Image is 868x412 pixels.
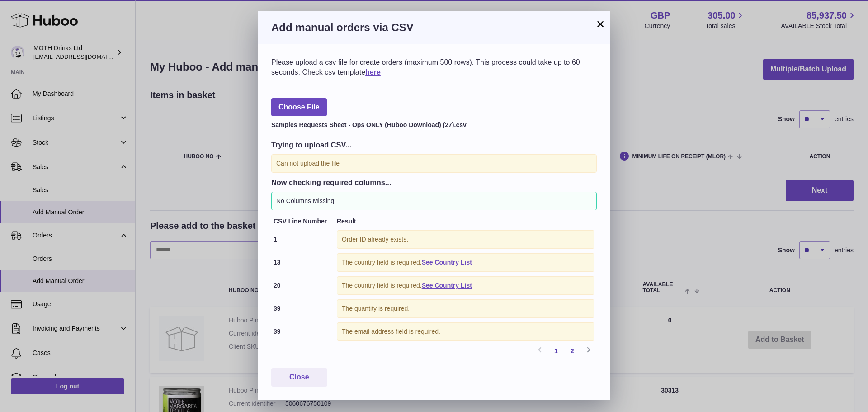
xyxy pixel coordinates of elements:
[274,328,281,335] strong: 39
[271,118,597,129] div: Samples Requests Sheet - Ops ONLY (Huboo Download) (27).csv
[271,192,597,210] div: No Columns Missing
[337,299,594,318] div: The quantity is required.
[274,305,281,312] strong: 39
[564,343,580,359] a: 2
[337,322,594,341] div: The email address field is required.
[422,259,472,266] a: See Country List
[271,20,597,35] h3: Add manual orders via CSV
[271,98,327,117] span: Choose File
[271,215,335,228] th: CSV Line Number
[335,215,597,228] th: Result
[271,177,597,187] h3: Now checking required columns...
[422,282,472,289] a: See Country List
[274,236,277,243] strong: 1
[271,140,597,150] h3: Trying to upload CSV...
[337,253,594,272] div: The country field is required.
[337,230,594,249] div: Order ID already exists.
[337,276,594,295] div: The country field is required.
[271,368,327,387] button: Close
[274,282,281,289] strong: 20
[365,68,381,76] a: here
[274,259,281,266] strong: 13
[289,373,309,381] span: Close
[271,154,597,173] div: Can not upload the file
[595,19,606,29] button: ×
[548,343,564,359] a: 1
[271,57,597,77] div: Please upload a csv file for create orders (maximum 500 rows). This process could take up to 60 s...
